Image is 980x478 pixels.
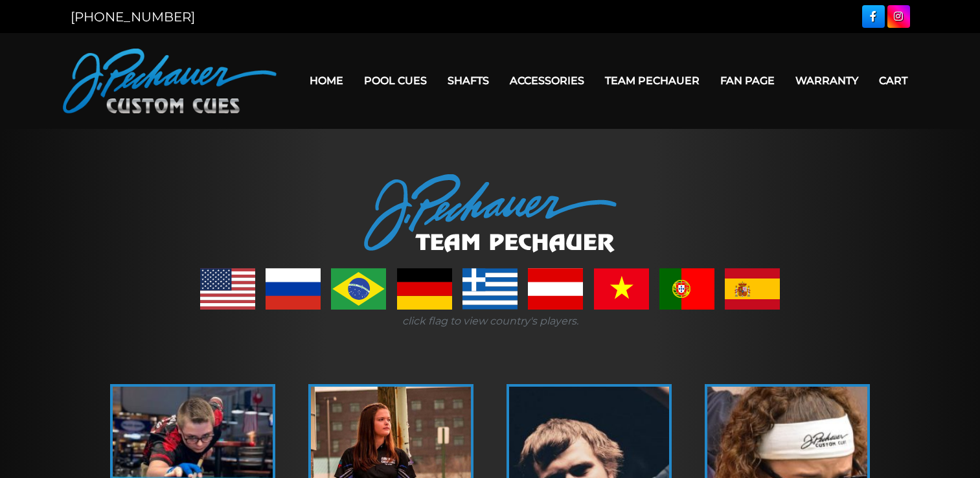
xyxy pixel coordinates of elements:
a: Accessories [499,64,595,97]
a: Team Pechauer [595,64,710,97]
i: click flag to view country's players. [402,315,578,327]
a: Shafts [437,64,499,97]
a: Pool Cues [354,64,437,97]
a: Warranty [785,64,869,97]
a: Home [299,64,354,97]
a: [PHONE_NUMBER] [71,9,195,25]
a: Fan Page [710,64,785,97]
a: Cart [869,64,918,97]
img: Pechauer Custom Cues [63,49,277,113]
